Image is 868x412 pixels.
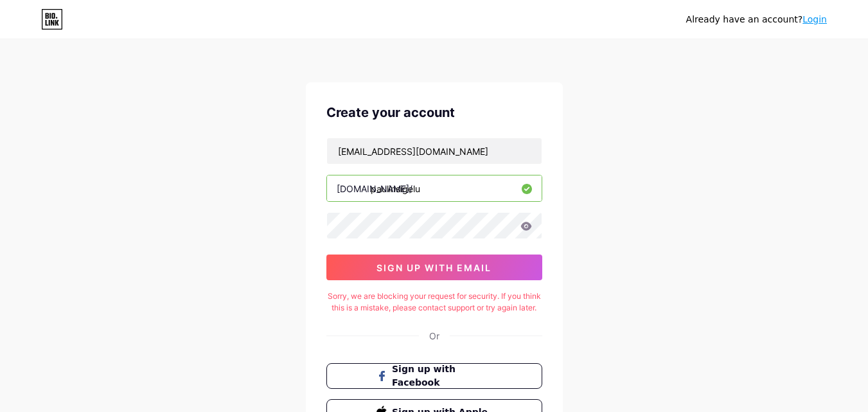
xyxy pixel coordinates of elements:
[337,182,412,195] div: [DOMAIN_NAME]/
[326,103,542,122] div: Create your account
[326,363,542,389] button: Sign up with Facebook
[327,175,542,201] input: username
[686,13,827,26] div: Already have an account?
[392,363,492,390] span: Sign up with Facebook
[802,14,827,24] a: Login
[376,262,492,273] span: sign up with email
[327,138,542,164] input: Email
[326,255,542,280] button: sign up with email
[326,291,542,314] div: Sorry, we are blocking your request for security. If you think this is a mistake, please contact ...
[429,329,439,343] div: Or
